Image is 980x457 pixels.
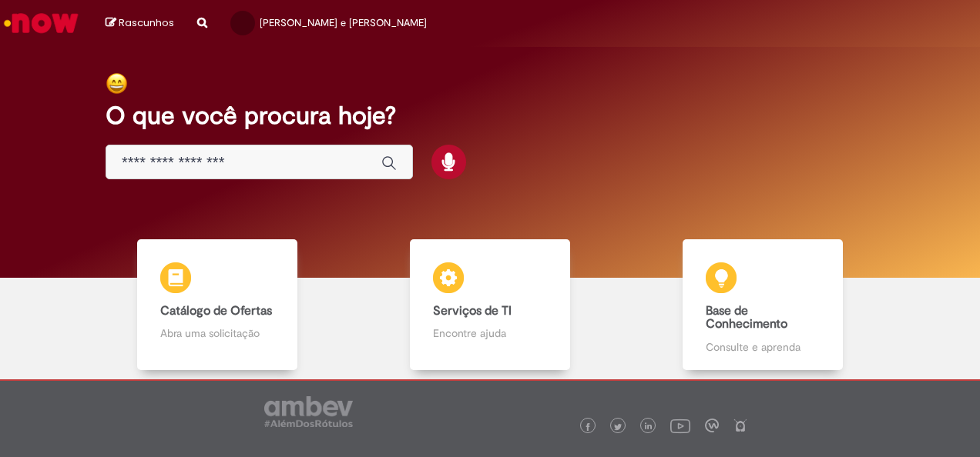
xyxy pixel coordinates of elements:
span: Rascunhos [119,15,174,30]
p: Encontre ajuda [433,325,547,341]
a: Serviços de TI Encontre ajuda [354,239,626,370]
h2: O que você procura hoje? [106,102,874,129]
img: ServiceNow [2,8,81,38]
span: [PERSON_NAME] e [PERSON_NAME] [260,16,427,29]
img: logo_footer_workplace.png [705,419,719,432]
a: Base de Conhecimento Consulte e aprenda [626,239,899,370]
img: logo_footer_youtube.png [670,415,690,435]
p: Consulte e aprenda [706,339,820,355]
img: logo_footer_ambev_rotulo_gray.png [264,396,353,427]
b: Catálogo de Ofertas [160,303,272,319]
img: logo_footer_linkedin.png [645,422,653,432]
img: logo_footer_facebook.png [584,423,592,431]
img: logo_footer_twitter.png [614,423,622,431]
b: Serviços de TI [433,303,512,319]
p: Abra uma solicitação [160,325,274,341]
a: Rascunhos [106,16,174,31]
b: Base de Conhecimento [706,303,787,332]
img: logo_footer_naosei.png [733,419,747,432]
img: happy-face.png [106,72,128,95]
a: Catálogo de Ofertas Abra uma solicitação [81,239,354,370]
